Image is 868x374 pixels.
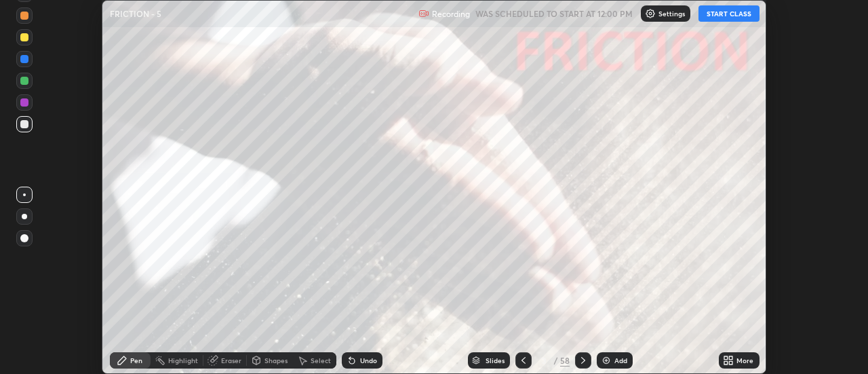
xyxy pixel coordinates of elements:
[736,357,753,364] div: More
[614,357,627,364] div: Add
[537,356,551,364] div: 3
[553,356,557,364] div: /
[221,357,241,364] div: Eraser
[698,5,759,22] button: START CLASS
[130,357,142,364] div: Pen
[560,354,570,367] div: 58
[645,8,656,19] img: class-settings-icons
[168,357,198,364] div: Highlight
[418,8,429,19] img: recording.375f2c34.svg
[264,357,288,364] div: Shapes
[311,357,331,364] div: Select
[110,8,161,19] p: FRICTION - 5
[432,9,470,19] p: Recording
[360,357,377,364] div: Undo
[475,7,633,20] h5: WAS SCHEDULED TO START AT 12:00 PM
[486,357,505,364] div: Slides
[601,355,612,366] img: add-slide-button
[658,10,685,17] p: Settings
